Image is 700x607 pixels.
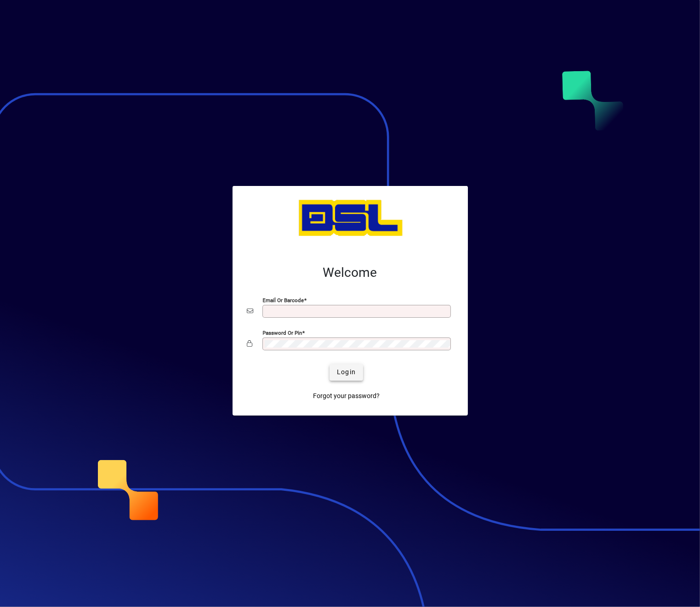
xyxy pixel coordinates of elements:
[337,367,356,377] span: Login
[313,391,380,401] span: Forgot your password?
[263,329,302,336] mat-label: Password or Pin
[330,364,363,381] button: Login
[309,388,383,405] a: Forgot your password?
[263,297,304,303] mat-label: Email or Barcode
[247,265,453,281] h2: Welcome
